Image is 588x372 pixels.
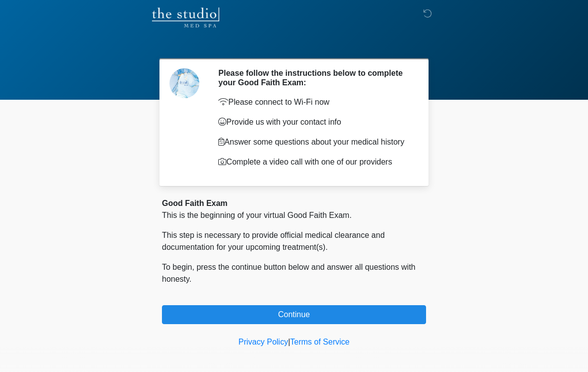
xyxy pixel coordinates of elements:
h2: Please follow the instructions below to complete your Good Faith Exam: [218,68,411,87]
p: Complete a video call with one of our providers [218,156,411,168]
a: Privacy Policy [239,338,289,346]
button: Continue [162,305,426,324]
a: Terms of Service [290,338,349,346]
img: The Studio Med Spa Logo [152,7,219,27]
h1: ‎ ‎ [154,36,434,54]
p: Please connect to Wi-Fi now [218,96,411,108]
p: This is the beginning of your virtual Good Faith Exam. [162,209,426,221]
div: Good Faith Exam [162,197,426,209]
p: Answer some questions about your medical history [218,136,411,148]
p: This step is necessary to provide official medical clearance and documentation for your upcoming ... [162,229,426,253]
p: To begin, press the continue button below and answer all questions with honesty. [162,261,426,285]
img: Agent Avatar [169,68,199,98]
p: Provide us with your contact info [218,116,411,128]
a: | [288,338,290,346]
